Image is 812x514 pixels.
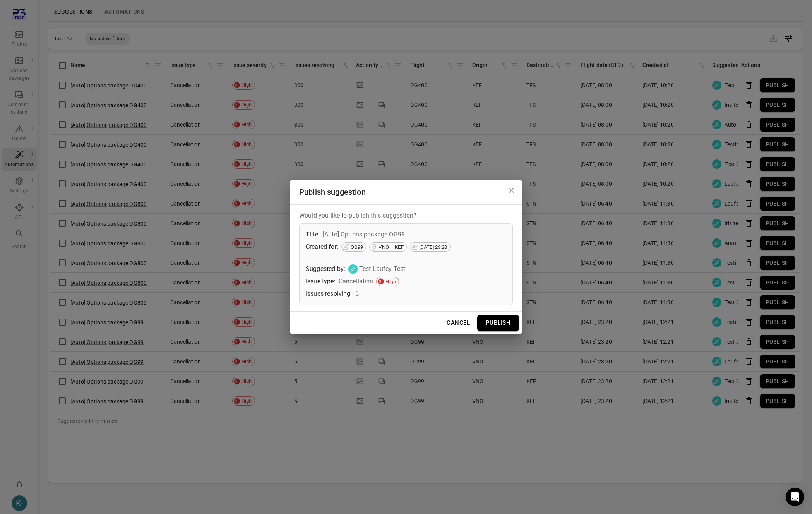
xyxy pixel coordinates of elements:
div: 5 [355,289,359,298]
div: Open Intercom Messenger [786,488,804,506]
button: Publish [477,315,519,331]
button: Close dialog [504,183,519,198]
h2: Publish suggestion [290,180,522,204]
button: Cancel [442,315,474,331]
div: Title: [306,230,320,239]
span: VNO – KEF [376,243,406,251]
div: [Auto] Options package OG99 [323,230,405,239]
span: OG99 [348,243,366,251]
div: Test Laufey Test [359,264,405,274]
div: Created for: [306,242,338,252]
span: High [383,278,399,286]
div: Issues resolving: [306,289,352,298]
div: Cancellation [339,277,373,286]
div: Suggested by: [306,264,345,274]
span: [DATE] 23:20 [416,243,450,251]
div: Issue type: [306,277,336,286]
p: Would you like to publish this suggestion? [299,211,513,220]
